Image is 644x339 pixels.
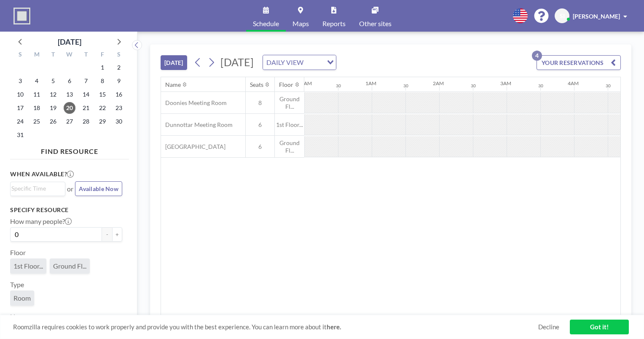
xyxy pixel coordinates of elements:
[110,50,127,61] div: S
[532,51,542,61] p: 4
[31,102,43,114] span: Monday, August 18, 2025
[265,57,305,68] span: DAILY VIEW
[78,50,94,61] div: T
[64,75,75,87] span: Wednesday, August 6, 2025
[14,75,26,87] span: Sunday, August 3, 2025
[298,80,312,86] div: 12AM
[165,81,181,89] div: Name
[275,95,304,110] span: Ground Fl...
[80,75,92,87] span: Thursday, August 7, 2025
[161,143,225,151] span: [GEOGRAPHIC_DATA]
[67,185,73,193] span: or
[161,55,187,70] button: [DATE]
[606,83,611,89] div: 30
[13,8,30,24] img: organization-logo
[97,102,108,114] span: Friday, August 22, 2025
[58,36,81,48] div: [DATE]
[568,80,579,86] div: 4AM
[47,102,59,114] span: Tuesday, August 19, 2025
[471,83,476,89] div: 30
[64,102,75,114] span: Wednesday, August 20, 2025
[306,57,322,68] input: Search for option
[12,50,29,61] div: S
[14,129,26,141] span: Sunday, August 31, 2025
[13,323,538,331] span: Roomzilla requires cookies to work properly and provide you with the best experience. You can lea...
[560,12,565,20] span: SI
[570,320,629,334] a: Got it!
[365,80,376,86] div: 1AM
[10,280,24,289] label: Type
[64,89,75,100] span: Wednesday, August 13, 2025
[10,206,122,214] h3: Specify resource
[14,102,26,114] span: Sunday, August 17, 2025
[11,182,65,195] div: Search for option
[10,312,27,321] label: Name
[327,323,341,331] a: here.
[275,139,304,154] span: Ground Fl...
[573,13,620,20] span: [PERSON_NAME]
[292,20,309,27] span: Maps
[11,184,60,193] input: Search for option
[97,75,108,87] span: Friday, August 8, 2025
[403,83,408,89] div: 30
[75,181,122,196] button: Available Now
[45,50,62,61] div: T
[80,89,92,100] span: Thursday, August 14, 2025
[220,56,254,68] span: [DATE]
[47,89,59,100] span: Tuesday, August 12, 2025
[279,81,293,89] div: Floor
[161,99,227,107] span: Doonies Meeting Room
[250,81,263,89] div: Seats
[322,20,346,27] span: Reports
[102,227,112,242] button: -
[275,121,304,129] span: 1st Floor...
[336,83,341,89] div: 30
[31,116,43,127] span: Monday, August 25, 2025
[113,62,125,73] span: Saturday, August 2, 2025
[538,83,543,89] div: 30
[14,89,26,100] span: Sunday, August 10, 2025
[47,116,59,127] span: Tuesday, August 26, 2025
[80,116,92,127] span: Thursday, August 28, 2025
[64,116,75,127] span: Wednesday, August 27, 2025
[359,20,392,27] span: Other sites
[13,294,31,302] span: Room
[14,116,26,127] span: Sunday, August 24, 2025
[31,89,43,100] span: Monday, August 11, 2025
[113,102,125,114] span: Saturday, August 23, 2025
[538,323,559,331] a: Decline
[13,262,43,270] span: 1st Floor...
[10,144,129,156] h4: FIND RESOURCE
[94,50,110,61] div: F
[113,89,125,100] span: Saturday, August 16, 2025
[263,55,336,70] div: Search for option
[47,75,59,87] span: Tuesday, August 5, 2025
[253,20,279,27] span: Schedule
[500,80,511,86] div: 3AM
[161,121,233,129] span: Dunnottar Meeting Room
[10,248,26,257] label: Floor
[79,185,118,192] span: Available Now
[246,143,274,151] span: 6
[80,102,92,114] span: Thursday, August 21, 2025
[31,75,43,87] span: Monday, August 4, 2025
[112,227,122,242] button: +
[433,80,444,86] div: 2AM
[97,89,108,100] span: Friday, August 15, 2025
[113,75,125,87] span: Saturday, August 9, 2025
[246,121,274,129] span: 6
[53,262,86,270] span: Ground Fl...
[97,116,108,127] span: Friday, August 29, 2025
[537,55,621,70] button: YOUR RESERVATIONS4
[113,116,125,127] span: Saturday, August 30, 2025
[246,99,274,107] span: 8
[97,62,108,73] span: Friday, August 1, 2025
[29,50,45,61] div: M
[62,50,78,61] div: W
[10,217,72,226] label: How many people?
